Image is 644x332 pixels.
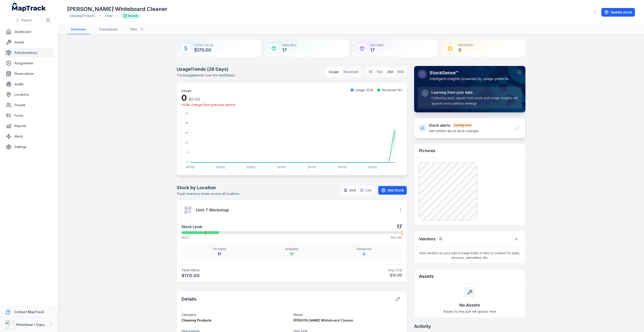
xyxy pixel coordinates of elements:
[21,18,32,23] span: Search
[182,224,202,229] strong: Stock Level
[182,313,196,317] span: Category
[186,166,194,169] tspan: [DATE]
[127,25,148,34] a: Files1
[430,76,509,81] span: Intelligent insights powered by usage patterns
[4,142,54,151] a: Settings
[293,268,402,272] span: Avg. Cost
[368,166,377,169] tspan: [DATE]
[102,13,116,19] div: Other
[186,161,188,163] tspan: 0
[189,97,200,102] span: $0.00
[247,166,255,169] tspan: [DATE]
[121,13,140,19] div: Normal
[4,101,54,110] a: People
[185,141,188,144] tspan: 10
[293,313,303,317] span: Name
[414,247,525,264] span: Add vendors to your part to keep track of who to contact for parts, services, warranties, etc.
[338,166,346,169] tspan: [DATE]
[4,59,54,68] a: Assignments
[4,90,54,99] a: Locations
[378,186,407,195] button: Add Stock
[16,323,50,327] strong: Kleenheat / Supagas
[185,131,188,134] tspan: 15
[293,272,402,278] strong: $10.00
[186,151,188,153] tspan: 5
[363,252,365,256] strong: 0
[431,90,472,95] span: Learning from your data
[182,318,211,322] span: Cleaning Products
[419,273,521,279] h2: Assets
[327,68,341,76] button: Usage
[139,27,144,32] div: 1
[186,103,235,107] span: No change from previous period
[67,5,167,13] h1: [PERSON_NAME] Whiteboard Cleaner
[257,247,326,251] span: Available
[185,247,254,251] span: On Hand
[358,186,373,194] button: List
[181,89,191,93] span: Usage
[293,318,353,322] span: [PERSON_NAME] Whiteboard Cleaner
[4,132,54,141] a: Alerts
[4,38,54,47] a: Assets
[95,25,121,34] a: Transactions
[355,88,374,92] span: Usage (Out)
[342,186,358,194] button: Grid
[414,323,431,329] h2: Activity
[397,223,402,230] strong: 17
[177,66,235,72] h2: Usage Trends ( 28 Days)
[385,68,395,76] button: 28d
[431,96,518,105] span: Collecting early signals from stock and usage. Insights will appear once patterns emerge.
[438,236,444,242] div: 0
[391,236,402,239] span: Max: 100
[182,296,196,302] h2: Details
[12,3,46,12] a: MapTrack
[366,68,374,76] button: 7d
[177,184,239,191] h2: Stock by Location
[460,302,480,308] h3: No Assets
[419,236,436,242] h3: Vendors
[277,166,286,169] tspan: [DATE]
[4,111,54,120] a: Forms
[185,122,188,124] tspan: 20
[308,166,316,169] tspan: [DATE]
[177,192,239,196] span: Track inventory levels across all locations
[396,68,405,76] button: 90d
[182,236,189,239] span: Min: 11
[382,88,402,92] span: Received (In)
[5,16,42,25] button: Search
[182,272,290,279] span: $170.00
[4,121,54,131] a: Reports
[4,80,54,89] a: Audits
[330,247,398,251] span: Reserved
[419,148,435,154] h3: Pictures
[430,70,509,76] h2: StockSense™
[181,93,235,103] div: 0
[429,123,479,128] h4: Stock alerts
[375,68,384,76] button: 14d
[342,68,360,76] button: Received
[182,268,290,272] strong: Total Value
[601,8,635,17] button: Update stock
[67,25,90,34] a: Overview
[185,112,188,115] tspan: 25
[4,69,54,78] a: Reservations
[4,48,54,57] a: Parts/Inventory
[14,310,44,314] strong: Contact MapTrack
[443,309,496,314] span: Assets for this part will appear here
[70,14,95,18] span: Cleaning Products
[177,73,235,77] span: Track usage trends over the last 28 days
[429,129,479,133] span: Get notified about stock changes
[217,252,221,256] strong: 17
[216,166,225,169] tspan: [DATE]
[290,252,294,256] strong: 17
[4,27,54,36] a: Dashboard
[452,123,473,128] div: Coming soon
[196,207,393,213] a: Unit 7 Workshop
